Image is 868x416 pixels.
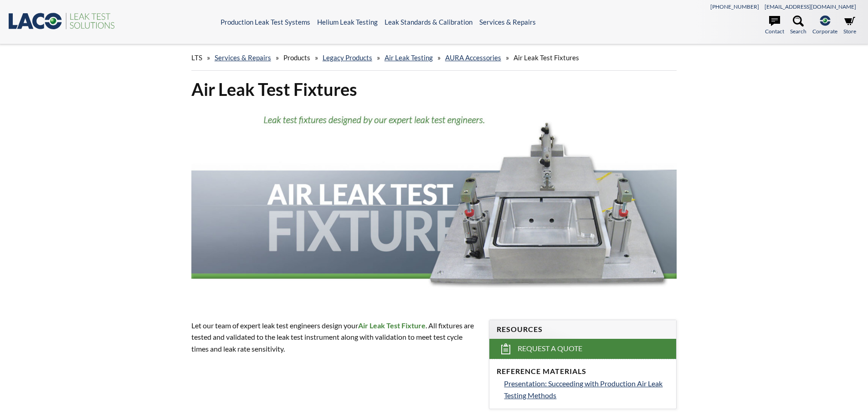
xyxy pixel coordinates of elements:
a: Leak Standards & Calibration [385,18,473,26]
a: Services & Repairs [479,18,536,26]
span: LTS [191,53,202,62]
a: [EMAIL_ADDRESS][DOMAIN_NAME] [765,3,856,10]
a: Helium Leak Testing [317,18,378,26]
a: Search [790,16,806,36]
strong: Air Leak Test Fixture [358,321,426,330]
a: Request a Quote [489,339,676,359]
span: Products [283,53,310,62]
a: Legacy Products [323,53,372,62]
p: Let our team of expert leak test engineers design your . All fixtures are tested and validated to... [191,320,478,355]
span: Corporate [812,27,837,36]
h1: Air Leak Test Fixtures [191,78,677,100]
span: Request a Quote [518,344,582,353]
span: Presentation: Succeeding with Production Air Leak Testing Methods [504,379,663,400]
span: Air Leak Test Fixtures [514,53,579,62]
img: Header showing air leak test fixtures [191,108,677,302]
a: Production Leak Test Systems [221,18,310,26]
a: Air Leak Testing [385,53,433,62]
a: [PHONE_NUMBER] [710,3,759,10]
a: Store [843,16,856,36]
a: AURA Accessories [445,53,501,62]
h4: Reference Materials [497,367,669,376]
a: Presentation: Succeeding with Production Air Leak Testing Methods [504,378,669,401]
a: Services & Repairs [215,53,271,62]
a: Contact [765,16,784,36]
h4: Resources [497,325,669,334]
div: » » » » » » [191,45,677,71]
